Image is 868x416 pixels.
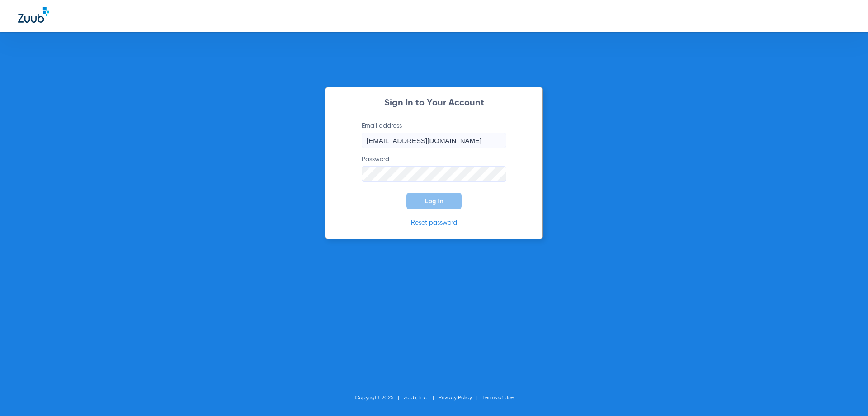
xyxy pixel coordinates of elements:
[411,220,457,226] a: Reset password
[482,395,514,401] a: Terms of Use
[18,7,49,23] img: Zuub Logo
[362,155,506,182] label: Password
[362,166,506,182] input: Password
[404,393,439,402] li: Zuub, Inc.
[406,193,462,209] button: Log In
[362,121,506,148] label: Email address
[355,393,404,402] li: Copyright 2025
[425,197,443,205] span: Log In
[439,395,472,401] a: Privacy Policy
[362,133,506,148] input: Email address
[348,99,520,108] h2: Sign In to Your Account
